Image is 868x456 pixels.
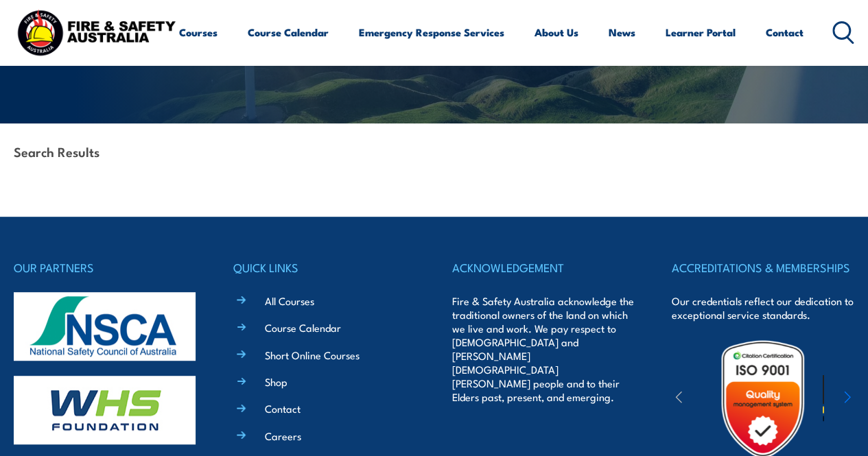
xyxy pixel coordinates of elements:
[179,16,218,49] a: Courses
[265,429,301,443] a: Careers
[452,258,635,277] h4: ACKNOWLEDGEMENT
[265,348,360,362] a: Short Online Courses
[672,258,855,277] h4: ACCREDITATIONS & MEMBERSHIPS
[452,294,635,404] p: Fire & Safety Australia acknowledge the traditional owners of the land on which we live and work....
[248,16,329,49] a: Course Calendar
[14,258,197,277] h4: OUR PARTNERS
[265,374,288,389] a: Shop
[672,294,855,322] p: Our credentials reflect our dedication to exceptional service standards.
[666,16,736,49] a: Learner Portal
[14,292,196,361] img: nsca-logo-footer
[233,258,417,277] h4: QUICK LINKS
[265,401,301,416] a: Contact
[14,142,99,160] strong: Search Results
[265,293,314,308] a: All Courses
[14,376,196,444] img: whs-logo-footer
[609,16,635,49] a: News
[265,320,341,335] a: Course Calendar
[766,16,804,49] a: Contact
[535,16,578,49] a: About Us
[359,16,504,49] a: Emergency Response Services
